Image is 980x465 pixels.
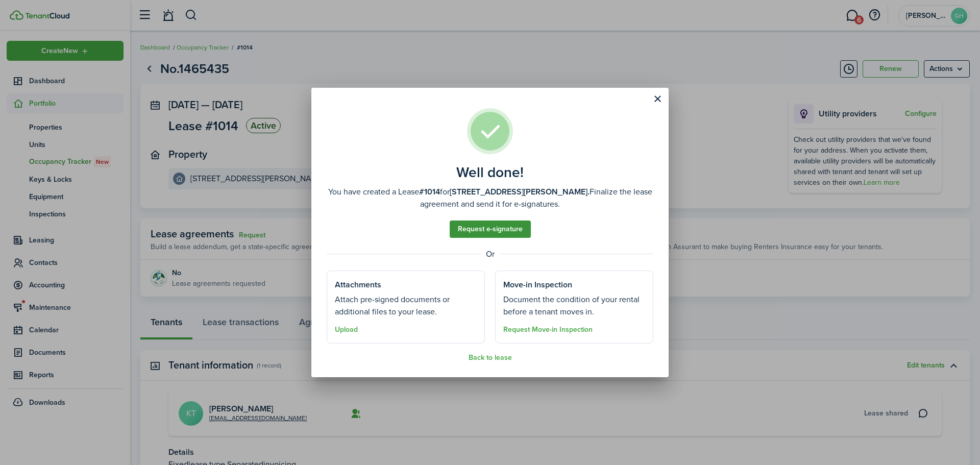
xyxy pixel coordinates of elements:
b: #1014 [419,186,440,198]
well-done-section-description: Document the condition of your rental before a tenant moves in. [503,293,645,318]
b: [STREET_ADDRESS][PERSON_NAME]. [450,186,590,198]
well-done-section-description: Attach pre-signed documents or additional files to your lease. [335,293,477,318]
button: Request Move-in Inspection [503,326,593,334]
well-done-separator: Or [327,248,653,260]
well-done-section-title: Attachments [335,279,381,291]
well-done-section-title: Move-in Inspection [503,279,572,291]
well-done-description: You have created a Lease for Finalize the lease agreement and send it for e-signatures. [327,186,653,210]
button: Close modal [649,90,666,108]
button: Upload [335,326,358,334]
a: Request e-signature [450,221,531,238]
button: Back to lease [469,354,512,362]
well-done-title: Well done! [456,164,524,181]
